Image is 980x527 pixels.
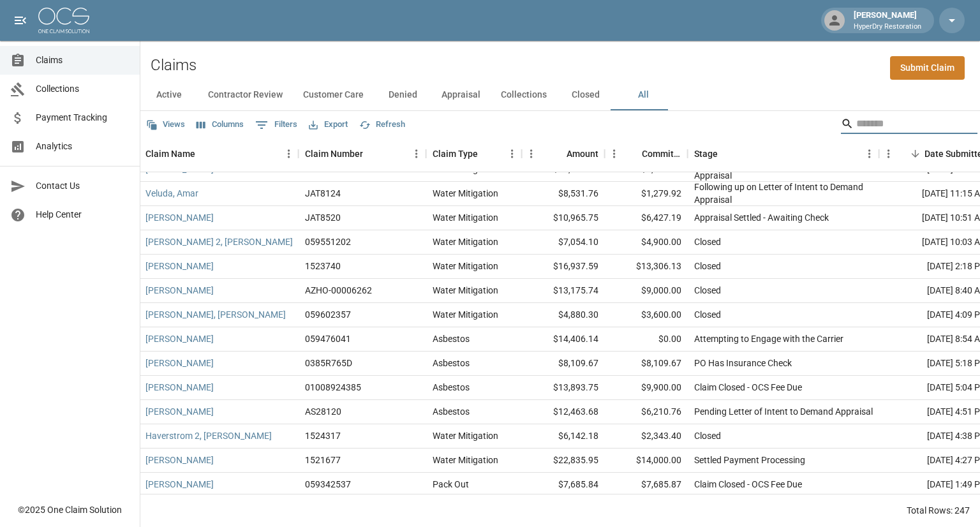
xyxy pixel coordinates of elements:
[433,454,498,466] div: Water Mitigation
[605,400,688,424] div: $6,210.76
[854,22,921,33] p: HyperDry Restoration
[433,235,498,248] div: Water Mitigation
[694,357,792,369] div: PO Has Insurance Check
[426,136,522,172] div: Claim Type
[907,504,970,517] div: Total Rows: 247
[605,376,688,400] div: $9,900.00
[688,136,879,172] div: Stage
[605,424,688,449] div: $2,343.40
[522,279,605,303] div: $13,175.74
[193,115,247,135] button: Select columns
[694,181,873,206] div: Following up on Letter of Intent to Demand Appraisal
[36,179,130,193] span: Contact Us
[522,400,605,424] div: $12,463.68
[642,136,681,172] div: Committed Amount
[433,187,498,200] div: Water Mitigation
[841,114,977,137] div: Search
[522,424,605,449] div: $6,142.18
[145,235,293,248] a: [PERSON_NAME] 2, [PERSON_NAME]
[38,8,89,33] img: ocs-logo-white-transparent.png
[890,56,965,80] a: Submit Claim
[305,260,341,272] div: 1523740
[145,429,272,442] a: Haverstrom 2, [PERSON_NAME]
[305,136,363,172] div: Claim Number
[363,145,381,163] button: Sort
[293,80,374,110] button: Customer Care
[145,381,214,394] a: [PERSON_NAME]
[605,303,688,327] div: $3,600.00
[305,405,341,418] div: AS28120
[522,449,605,473] div: $22,835.95
[694,260,721,272] div: Closed
[433,381,470,394] div: Asbestos
[522,303,605,327] div: $4,880.30
[433,136,478,172] div: Claim Type
[36,111,130,124] span: Payment Tracking
[694,381,802,394] div: Claim Closed - OCS Fee Due
[305,284,372,297] div: AZHO-00006262
[356,115,408,135] button: Refresh
[478,145,496,163] button: Sort
[522,182,605,206] div: $8,531.76
[18,503,122,516] div: © 2025 One Claim Solution
[605,279,688,303] div: $9,000.00
[279,144,299,163] button: Menu
[694,308,721,321] div: Closed
[605,144,624,163] button: Menu
[195,145,213,163] button: Sort
[305,235,351,248] div: 059551202
[860,144,879,163] button: Menu
[305,187,341,200] div: JAT8124
[605,352,688,376] div: $8,109.67
[849,9,926,32] div: [PERSON_NAME]
[694,136,718,172] div: Stage
[145,308,286,321] a: [PERSON_NAME], [PERSON_NAME]
[8,8,33,33] button: open drawer
[145,478,214,491] a: [PERSON_NAME]
[694,429,721,442] div: Closed
[145,187,198,200] a: Veluda, Amar
[145,136,195,172] div: Claim Name
[605,449,688,473] div: $14,000.00
[407,144,426,163] button: Menu
[433,308,498,321] div: Water Mitigation
[605,206,688,230] div: $6,427.19
[522,206,605,230] div: $10,965.75
[305,357,352,369] div: 0385R765D
[522,230,605,255] div: $7,054.10
[433,478,469,491] div: Pack Out
[433,260,498,272] div: Water Mitigation
[694,235,721,248] div: Closed
[522,352,605,376] div: $8,109.67
[694,284,721,297] div: Closed
[614,80,672,110] button: All
[145,454,214,466] a: [PERSON_NAME]
[491,80,557,110] button: Collections
[694,405,873,418] div: Pending Letter of Intent to Demand Appraisal
[145,260,214,272] a: [PERSON_NAME]
[143,115,188,135] button: Views
[567,136,598,172] div: Amount
[145,405,214,418] a: [PERSON_NAME]
[694,454,805,466] div: Settled Payment Processing
[305,454,341,466] div: 1521677
[605,255,688,279] div: $13,306.13
[145,332,214,345] a: [PERSON_NAME]
[433,332,470,345] div: Asbestos
[36,54,130,67] span: Claims
[605,230,688,255] div: $4,900.00
[522,473,605,497] div: $7,685.84
[605,473,688,497] div: $7,685.87
[305,211,341,224] div: JAT8520
[36,208,130,221] span: Help Center
[718,145,736,163] button: Sort
[433,357,470,369] div: Asbestos
[433,405,470,418] div: Asbestos
[252,115,301,135] button: Show filters
[198,80,293,110] button: Contractor Review
[36,82,130,96] span: Collections
[305,381,361,394] div: 01008924385
[522,327,605,352] div: $14,406.14
[605,182,688,206] div: $1,279.92
[624,145,642,163] button: Sort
